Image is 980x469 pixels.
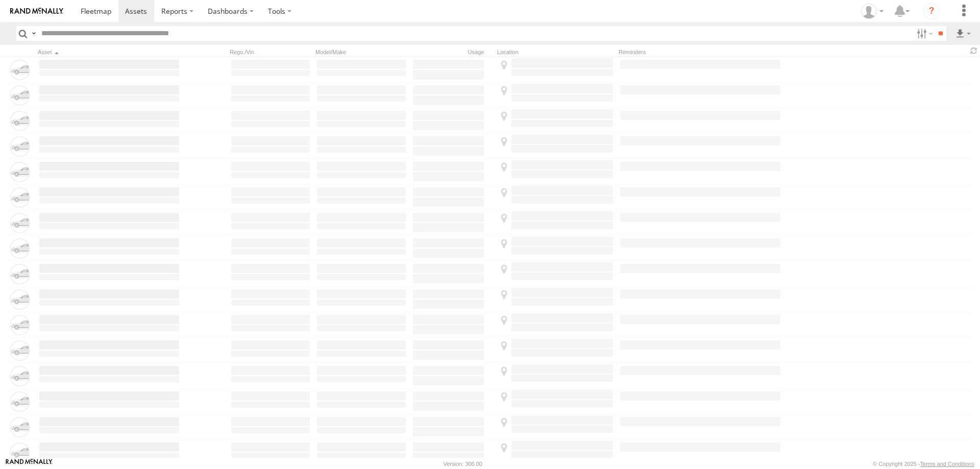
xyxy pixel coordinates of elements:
div: © Copyright 2025 - [873,461,974,467]
a: Visit our Website [6,459,53,469]
img: rand-logo.svg [10,8,63,15]
div: Usage [411,48,493,56]
div: Reminders [619,48,782,56]
label: Search Filter Options [913,26,935,41]
label: Search Query [30,26,38,41]
div: Location [497,48,615,56]
div: Click to Sort [38,48,181,56]
div: Randy Yohe [857,4,887,19]
label: Export results as... [954,26,972,41]
div: Version: 306.00 [444,461,482,467]
div: Rego./Vin [230,48,311,56]
i: ? [923,3,940,19]
span: Refresh [968,46,980,56]
a: Terms and Conditions [920,461,974,467]
div: Model/Make [315,48,407,56]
